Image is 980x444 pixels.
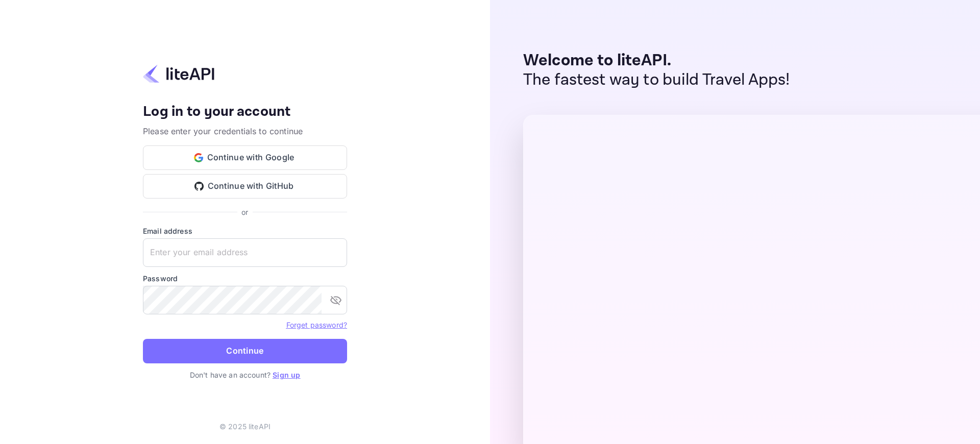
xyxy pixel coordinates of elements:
a: Forget password? [286,320,347,329]
h4: Log in to your account [143,103,347,121]
input: Enter your email address [143,238,347,267]
label: Password [143,273,347,284]
label: Email address [143,226,347,236]
button: Continue with Google [143,145,347,170]
p: Please enter your credentials to continue [143,125,347,137]
p: The fastest way to build Travel Apps! [523,70,790,90]
p: © 2025 liteAPI [219,421,271,432]
a: Sign up [273,371,300,379]
button: Continue [143,339,347,363]
a: Forget password? [286,319,347,330]
p: Don't have an account? [143,369,347,380]
button: Continue with GitHub [143,174,347,199]
img: liteapi [143,64,214,84]
p: Welcome to liteAPI. [523,51,790,70]
p: or [241,207,248,217]
button: toggle password visibility [326,290,346,310]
